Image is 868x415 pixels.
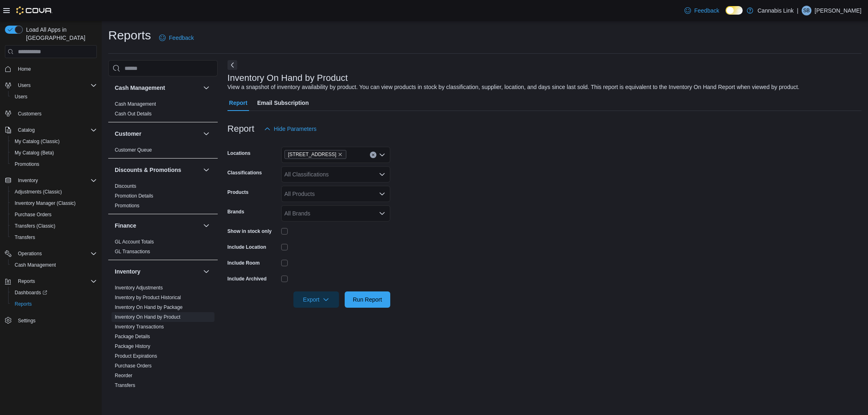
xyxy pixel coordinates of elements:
[11,137,63,146] a: My Catalog (Classic)
[11,221,97,231] span: Transfers (Classic)
[15,223,55,229] span: Transfers (Classic)
[115,239,154,245] a: GL Account Totals
[11,159,43,169] a: Promotions
[11,260,97,270] span: Cash Management
[227,60,237,70] button: Next
[227,244,266,250] label: Include Location
[2,63,100,75] button: Home
[345,291,390,308] button: Run Report
[115,203,140,209] a: Promotions
[257,95,309,111] span: Email Subscription
[797,6,798,15] p: |
[227,83,800,91] div: View a snapshot of inventory availability by product. You can view products in stock by classific...
[681,2,722,19] a: Feedback
[15,64,97,74] span: Home
[15,138,60,145] span: My Catalog (Classic)
[8,159,100,170] button: Promotions
[115,147,152,153] span: Customer Queue
[8,259,100,271] button: Cash Management
[815,6,861,15] p: [PERSON_NAME]
[115,222,136,230] h3: Finance
[115,372,132,379] span: Reorder
[18,317,35,324] span: Settings
[201,221,211,230] button: Finance
[15,125,38,135] button: Catalog
[115,193,153,199] span: Promotion Details
[115,111,152,117] a: Cash Out Details
[201,129,211,139] button: Customer
[18,250,42,257] span: Operations
[115,363,152,369] span: Purchase Orders
[15,150,54,156] span: My Catalog (Beta)
[379,191,385,197] button: Open list of options
[379,210,385,217] button: Open list of options
[115,294,181,301] span: Inventory by Product Historical
[115,101,156,107] a: Cash Management
[18,82,31,89] span: Users
[11,159,97,169] span: Promotions
[18,278,35,285] span: Reports
[11,137,97,146] span: My Catalog (Classic)
[229,95,247,111] span: Report
[694,7,719,15] span: Feedback
[115,285,163,291] a: Inventory Adjustments
[15,315,97,326] span: Settings
[8,287,100,298] a: Dashboards
[115,130,200,138] button: Customer
[201,165,211,175] button: Discounts & Promotions
[156,30,197,46] a: Feedback
[353,295,382,304] span: Run Report
[227,209,244,215] label: Brands
[108,181,218,214] div: Discounts & Promotions
[8,198,100,209] button: Inventory Manager (Classic)
[15,316,39,326] a: Settings
[115,334,150,339] a: Package Details
[15,211,52,218] span: Purchase Orders
[108,237,218,260] div: Finance
[11,187,97,197] span: Adjustments (Classic)
[115,295,181,300] a: Inventory by Product Historical
[15,200,76,206] span: Inventory Manager (Classic)
[15,80,97,90] span: Users
[115,304,183,311] span: Inventory On Hand by Package
[115,84,165,92] h3: Cash Management
[11,221,59,231] a: Transfers (Classic)
[115,84,200,92] button: Cash Management
[115,166,181,174] h3: Discounts & Promotions
[803,6,810,15] span: SB
[2,315,100,326] button: Settings
[8,298,100,310] button: Reports
[23,26,97,42] span: Load All Apps in [GEOGRAPHIC_DATA]
[293,291,339,308] button: Export
[15,276,97,286] span: Reports
[15,249,45,259] button: Operations
[227,260,260,266] label: Include Room
[115,222,200,230] button: Finance
[15,64,34,74] a: Home
[115,202,140,209] span: Promotions
[115,314,180,320] span: Inventory On Hand by Product
[2,175,100,186] button: Inventory
[11,299,35,309] a: Reports
[115,373,132,378] a: Reorder
[11,288,50,298] a: Dashboards
[11,92,97,102] span: Users
[11,198,97,208] span: Inventory Manager (Classic)
[2,276,100,287] button: Reports
[115,111,152,117] span: Cash Out Details
[115,343,150,350] span: Package History
[115,130,141,138] h3: Customer
[15,301,32,307] span: Reports
[15,176,97,185] span: Inventory
[15,80,34,90] button: Users
[11,210,97,219] span: Purchase Orders
[2,248,100,259] button: Operations
[274,125,317,133] span: Hide Parameters
[11,198,79,208] a: Inventory Manager (Classic)
[15,93,27,100] span: Users
[169,34,194,42] span: Feedback
[15,125,97,135] span: Catalog
[115,382,135,388] a: Transfers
